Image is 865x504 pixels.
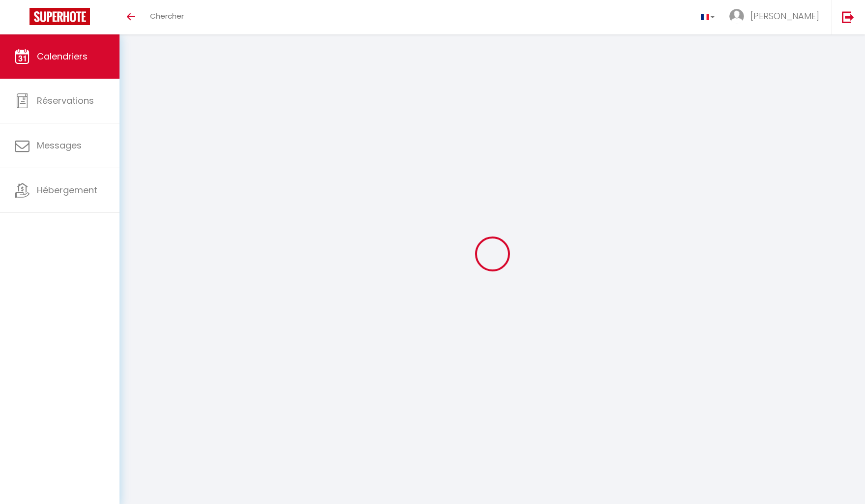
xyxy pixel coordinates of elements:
[842,11,854,23] img: logout
[729,9,744,24] img: ...
[37,139,82,151] span: Messages
[150,11,184,21] span: Chercher
[37,184,97,196] span: Hébergement
[37,94,94,107] span: Réservations
[37,50,88,62] span: Calendriers
[750,10,819,22] span: [PERSON_NAME]
[30,8,90,25] img: Super Booking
